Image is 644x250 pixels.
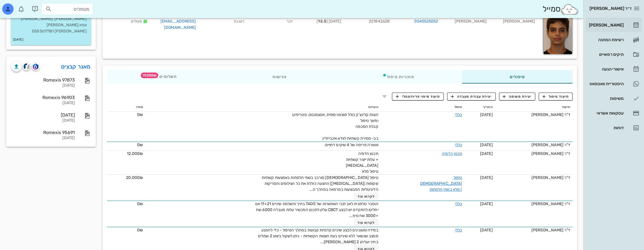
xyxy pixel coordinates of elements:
[126,175,143,180] span: 20,000₪
[480,151,493,156] span: [DATE]
[11,118,75,123] div: [DATE]
[480,112,493,117] span: [DATE]
[588,96,624,101] div: משימות
[155,75,177,79] span: תשלומים
[503,94,532,99] span: יצירת משימה
[455,112,462,117] a: כללי
[497,201,570,207] div: ד"ר [PERSON_NAME]
[318,19,326,24] strong: 12.5
[262,175,378,192] span: טיפול [DEMOGRAPHIC_DATA] מורכב בשתי הלסתות באמצעות קשתיות שקופות ([MEDICAL_DATA]) ההצעה כוללת את ...
[589,6,632,11] span: ד״ר [PERSON_NAME]
[32,63,40,71] button: romexis logo
[11,136,75,141] div: [DATE]
[224,70,334,84] div: פגישות
[234,19,244,24] span: רעננה
[443,11,491,34] div: [PERSON_NAME]
[451,94,492,99] span: יצירת עבודת מעבדה
[381,103,465,112] th: טיפול
[145,103,381,112] th: הערות
[357,194,375,198] span: לקרוא עוד
[539,93,573,100] button: תיעוד טיפול
[369,19,390,24] span: 221842628
[392,93,444,100] button: תיעוד מיפוי פריודונטלי
[137,228,143,233] span: 0₪
[447,93,495,100] button: יצירת עבודת מעבדה
[586,77,642,91] a: היסטוריית וואטסאפ
[586,92,642,105] a: משימות
[455,201,462,206] a: כללי
[588,23,624,27] div: [PERSON_NAME]
[586,121,642,135] a: דוחות
[161,19,196,30] a: [EMAIL_ADDRESS][DOMAIN_NAME]
[13,37,23,43] small: [DATE]
[346,151,378,174] span: תכנון הדמיה + עלות ייצור קשתיות [MEDICAL_DATA] טיפול מלא
[588,126,624,130] div: דוחות
[23,63,30,70] img: cliniview logo
[15,16,87,34] p: [PERSON_NAME]' [PERSON_NAME] אמא [PERSON_NAME] [PERSON_NAME] 0503617181
[11,112,75,118] div: [DATE]
[414,18,438,25] a: 0545525052
[292,112,378,141] span: הצגת קלינצ'ק כולל תוצאה סופית, אטצמנטס, סטריפינג ומשך טיפול קבלת הסכמה בב- מסירת קשתיות לוודא אינ...
[396,94,440,99] span: תיעוד מיפוי פריודונטלי
[480,175,493,180] span: [DATE]
[480,201,493,206] span: [DATE]
[17,5,20,8] span: תג
[495,103,573,112] th: תיעוד
[442,151,462,156] a: תכנון הדמיה
[11,83,75,88] div: [DATE]
[137,201,143,206] span: 0₪
[586,62,642,76] a: אישורי הגעה
[255,201,378,218] span: הוסבר טלפונית לאב לגבי האפשרות של TADS בחיך והשלמת שיניים 11+21 אם יחליטו להתקדם יש לבצע CBCT עלי...
[258,228,378,244] span: במידה ומעונינים לבצע שיניים קדמיות קבועות במהלך הטיפול - כדי להמנע ממצב שנשאר ללא שיניים בעת הוצא...
[480,142,493,147] span: [DATE]
[11,77,75,83] div: Romexis 97873
[497,112,570,118] div: ד"ר [PERSON_NAME]
[137,142,143,147] span: 0₪
[11,130,75,135] div: Romexis 95691
[131,19,142,24] span: פעילים
[586,18,642,32] a: [PERSON_NAME]
[464,103,495,112] th: תאריך
[588,52,624,57] div: תיקים רפואיים
[316,19,341,24] span: [DATE] ( )
[354,219,378,227] button: לקרוא עוד
[588,82,624,86] div: היסטוריית וואטסאפ
[107,103,145,112] th: מחיר
[588,111,624,115] div: עסקאות אשראי
[586,106,642,120] a: עסקאות אשראי
[497,151,570,157] div: ד"ר [PERSON_NAME]
[542,3,579,15] div: סמייל
[23,63,31,71] button: cliniview logo
[11,101,75,106] div: [DATE]
[586,48,642,61] a: תיקים רפואיים
[499,93,535,100] button: יצירת משימה
[588,67,624,71] div: אישורי הגעה
[560,4,579,15] img: SmileCloud logo
[357,221,375,225] span: לקרוא עוד
[543,94,569,99] span: תיעוד טיפול
[480,228,493,233] span: [DATE]
[455,142,462,147] a: כללי
[420,175,462,192] a: טיפול [DEMOGRAPHIC_DATA] מלא בשתי הלסתות
[497,175,570,181] div: ד"ר [PERSON_NAME]
[455,228,462,233] a: כללי
[33,63,38,70] img: romexis logo
[324,142,378,147] span: אושרה פריסה של 4 שיקים דחויים.
[588,38,624,42] div: רשימת המתנה
[141,73,158,78] span: תג
[497,142,570,148] div: ד"ר [PERSON_NAME]
[354,192,378,200] button: לקרוא עוד
[497,227,570,233] div: ד"ר [PERSON_NAME]
[61,62,91,71] a: מאגר קבצים
[334,70,462,84] div: תוכניות טיפול
[586,33,642,47] a: רשימת המתנה
[137,112,143,117] span: 0₪
[491,11,539,34] div: [PERSON_NAME]
[462,70,573,84] div: טיפולים
[127,151,143,156] span: 12,000₪
[249,11,297,34] div: זכר
[11,95,75,100] div: Romexis 96903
